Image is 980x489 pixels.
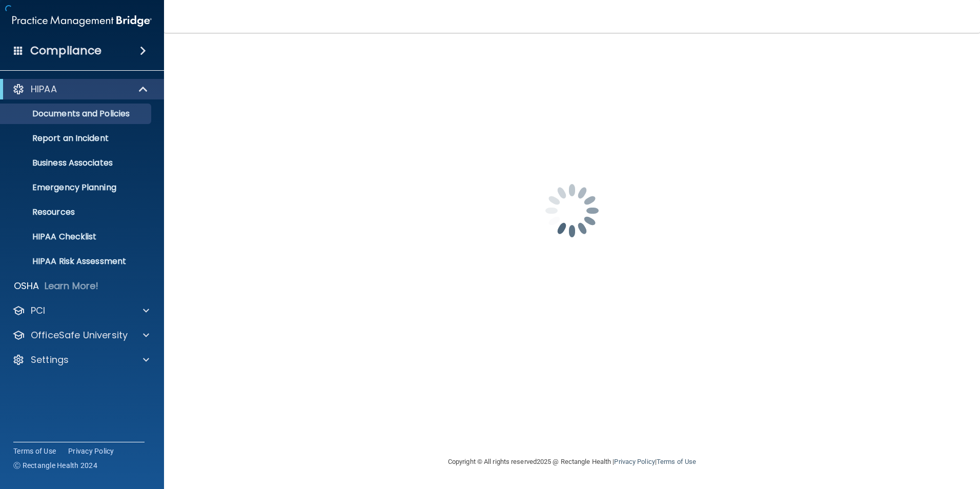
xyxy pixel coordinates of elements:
a: PCI [12,304,149,317]
a: Privacy Policy [614,458,655,465]
img: PMB logo [12,11,152,31]
span: Ⓒ Rectangle Health 2024 [13,460,97,471]
p: HIPAA [31,83,57,95]
div: Copyright © All rights reserved 2025 @ Rectangle Health | | [385,445,759,478]
p: Resources [7,207,147,217]
p: Emergency Planning [7,182,147,193]
a: Terms of Use [657,458,696,465]
p: OfficeSafe University [31,329,128,341]
p: HIPAA Checklist [7,232,147,242]
a: Terms of Use [13,446,56,456]
p: Business Associates [7,158,147,168]
a: HIPAA [12,83,149,95]
p: Settings [31,354,69,366]
p: PCI [31,304,45,317]
a: OfficeSafe University [12,329,149,341]
p: OSHA [14,280,39,292]
p: Documents and Policies [7,109,147,119]
p: Report an Incident [7,133,147,144]
p: Learn More! [45,280,99,292]
img: spinner.e123f6fc.gif [521,159,623,262]
a: Privacy Policy [68,446,114,456]
h4: Compliance [30,44,101,58]
p: HIPAA Risk Assessment [7,256,147,267]
a: Settings [12,354,149,366]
